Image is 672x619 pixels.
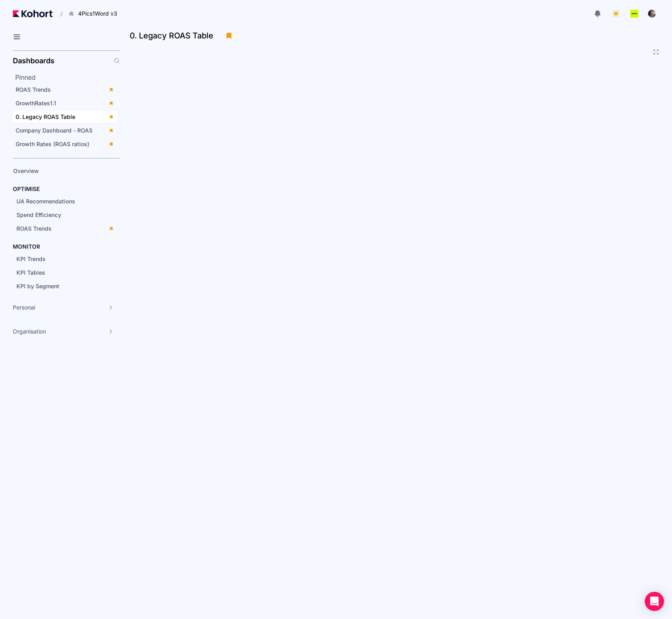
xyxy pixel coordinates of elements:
span: KPI Tables [16,269,45,276]
h3: 0. Legacy ROAS Table [130,32,218,40]
span: KPI Trends [16,255,46,262]
a: Spend Efficiency [14,209,106,221]
span: / [54,10,62,18]
span: ROAS Trends [16,86,51,93]
span: Growth Rates (ROAS ratios) [16,141,89,147]
span: KPI by Segment [16,283,59,289]
a: Company Dashboard - ROAS [13,125,118,137]
span: ROAS Trends [16,225,52,232]
a: Growth Rates (ROAS ratios) [13,138,118,150]
a: Overview [10,165,106,177]
img: logo_Lotum_Logo_20240521114851236074.png [630,10,638,18]
div: Open Intercom Messenger [645,592,664,611]
a: GrowthRates1.1 [13,97,118,109]
a: KPI by Segment [14,280,106,292]
a: ROAS Trends [13,84,118,96]
span: Spend Efficiency [16,211,61,218]
a: 0. Legacy ROAS Table [13,111,118,123]
a: UA Recommendations [14,195,106,207]
span: UA Recommendations [16,198,75,205]
span: Personal [13,303,35,312]
img: Kohort logo [13,10,52,17]
h4: MONITOR [13,243,40,251]
span: 4Pics1Word v3 [78,10,117,18]
span: Company Dashboard - ROAS [16,127,92,134]
span: GrowthRates1.1 [16,100,56,107]
h2: Pinned [15,72,120,82]
a: KPI Tables [14,267,106,279]
a: KPI Trends [14,253,106,265]
button: 4Pics1Word v3 [64,7,126,20]
span: Overview [13,167,39,174]
a: ROAS Trends [14,223,118,235]
span: 0. Legacy ROAS Table [16,113,75,120]
button: Fullscreen [653,49,659,55]
span: Organisation [13,328,46,336]
h4: OPTIMISE [13,185,40,193]
h2: Dashboards [13,57,54,64]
